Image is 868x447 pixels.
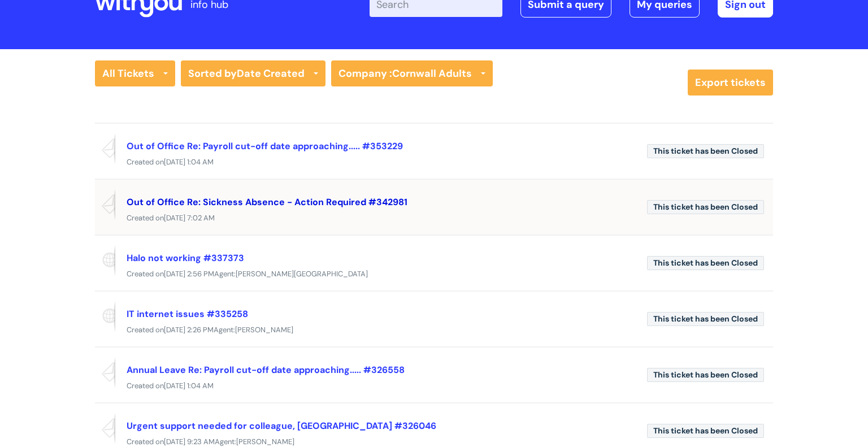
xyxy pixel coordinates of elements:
span: Reported via portal [95,245,115,276]
span: [PERSON_NAME] [236,437,294,446]
span: This ticket has been Closed [647,144,764,158]
span: This ticket has been Closed [647,312,764,326]
span: [DATE] 9:23 AM [164,437,215,446]
div: Created on [95,379,773,393]
span: Reported via portal [95,301,115,332]
a: IT internet issues #335258 [127,308,248,320]
div: Created on [95,211,773,225]
a: Halo not working #337373 [127,252,244,264]
span: Reported via email [95,413,115,444]
span: Reported via email [95,133,115,164]
a: Annual Leave Re: Payroll cut-off date approaching..... #326558 [127,364,405,376]
span: Reported via email [95,189,115,220]
span: This ticket has been Closed [647,256,764,270]
span: [DATE] 1:04 AM [164,157,214,167]
strong: Cornwall Adults [392,67,472,80]
span: This ticket has been Closed [647,200,764,214]
a: Company :Cornwall Adults [331,60,493,86]
span: [DATE] 2:56 PM [164,269,214,279]
span: [PERSON_NAME] [235,325,293,335]
span: Reported via email [95,357,115,388]
span: [PERSON_NAME][GEOGRAPHIC_DATA] [236,269,368,279]
div: Created on Agent: [95,267,773,281]
a: Export tickets [688,70,773,96]
span: [DATE] 2:26 PM [164,325,214,335]
span: This ticket has been Closed [647,424,764,438]
a: Out of Office Re: Payroll cut-off date approaching..... #353229 [127,140,403,152]
a: Sorted byDate Created [181,60,325,86]
span: This ticket has been Closed [647,368,764,382]
a: Urgent support needed for colleague, [GEOGRAPHIC_DATA] #326046 [127,420,436,432]
a: All Tickets [95,60,175,86]
div: Created on [95,155,773,170]
a: Out of Office Re: Sickness Absence - Action Required #342981 [127,196,407,208]
span: [DATE] 1:04 AM [164,381,214,390]
span: [DATE] 7:02 AM [164,213,215,223]
div: Created on Agent: [95,323,773,337]
b: Date Created [237,67,305,80]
